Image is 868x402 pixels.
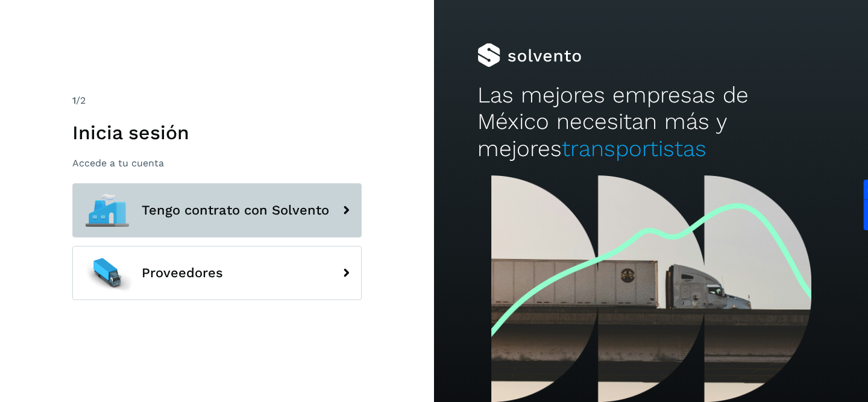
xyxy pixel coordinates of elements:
[477,82,825,162] h2: Las mejores empresas de México necesitan más y mejores
[142,266,223,280] span: Proveedores
[72,183,362,237] button: Tengo contrato con Solvento
[72,121,362,144] h1: Inicia sesión
[72,246,362,300] button: Proveedores
[72,157,362,169] p: Accede a tu cuenta
[72,93,362,108] div: /2
[562,136,706,162] span: transportistas
[72,95,76,106] span: 1
[142,203,329,218] span: Tengo contrato con Solvento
